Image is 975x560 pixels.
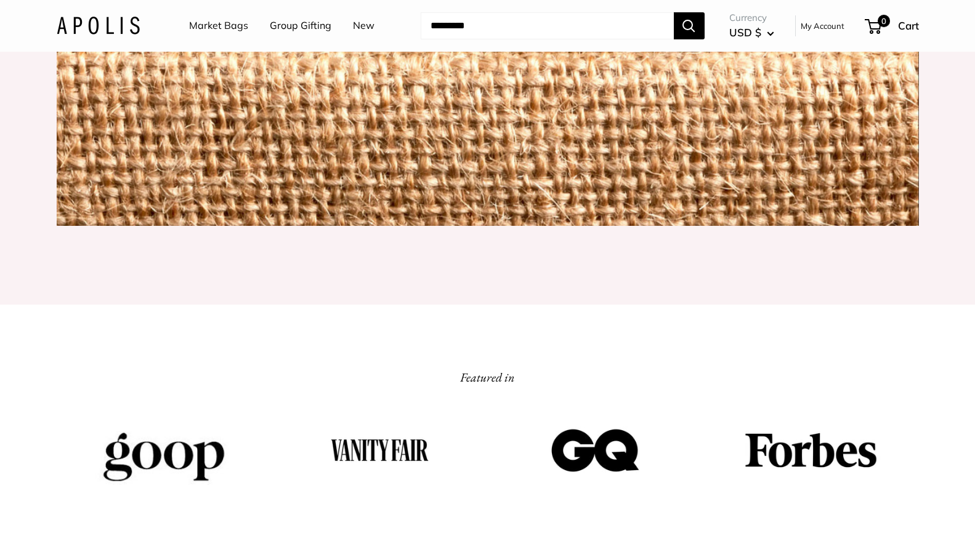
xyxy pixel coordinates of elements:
[866,16,919,36] a: 0 Cart
[729,26,761,39] span: USD $
[421,12,674,39] input: Search...
[460,366,515,388] h2: Featured in
[877,15,889,27] span: 0
[270,17,331,35] a: Group Gifting
[674,12,705,39] button: Search
[898,19,919,32] span: Cart
[729,23,774,42] button: USD $
[189,17,248,35] a: Market Bags
[729,9,774,26] span: Currency
[57,17,140,34] img: Apolis
[10,513,132,550] iframe: Sign Up via Text for Offers
[801,18,844,33] a: My Account
[353,17,374,35] a: New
